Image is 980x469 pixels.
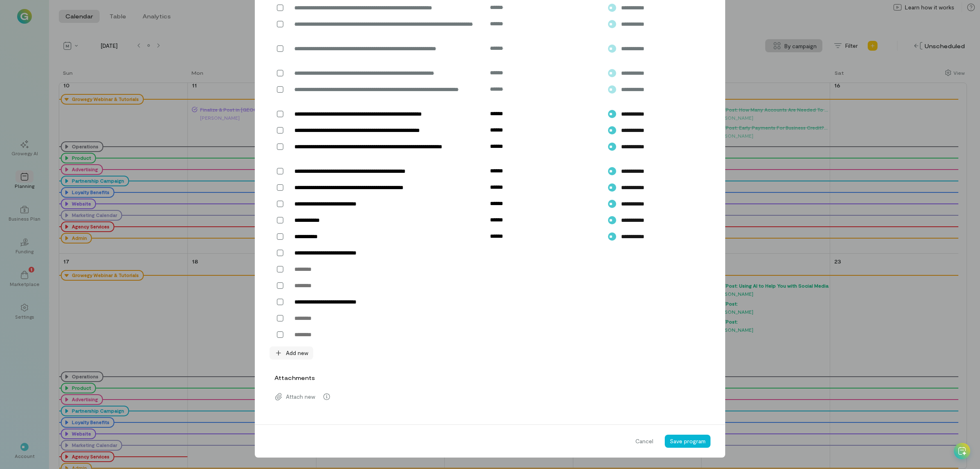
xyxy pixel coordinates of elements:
span: Save program [670,438,706,444]
span: Cancel [635,437,653,445]
span: Add new [286,349,308,357]
div: Attach new [269,389,710,405]
button: Save program [665,435,710,448]
label: Attachments [274,374,315,382]
span: Attach new [286,393,315,401]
